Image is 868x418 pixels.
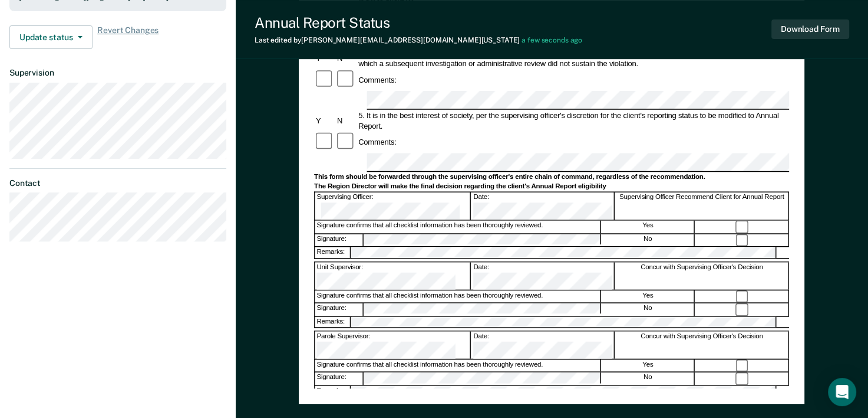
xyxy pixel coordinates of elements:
dt: Supervision [9,68,226,78]
div: No [602,303,695,316]
div: The Region Director will make the final decision regarding the client's Annual Report eligibility [314,182,789,191]
div: Signature: [315,303,364,316]
button: Download Form [771,19,849,39]
div: Date: [472,262,615,289]
div: This form should be forwarded through the supervising officer's entire chain of command, regardle... [314,172,789,181]
div: No [602,373,695,385]
div: Supervising Officer Recommend Client for Annual Report [615,192,789,220]
div: N [335,115,357,125]
div: Last edited by [PERSON_NAME][EMAIL_ADDRESS][DOMAIN_NAME][US_STATE] [255,36,582,44]
div: Signature confirms that all checklist information has been thoroughly reviewed. [315,360,601,372]
div: Unit Supervisor: [315,262,471,289]
div: Concur with Supervising Officer's Decision [615,262,789,289]
div: 5. It is in the best interest of society, per the supervising officer's discretion for the client... [357,110,790,131]
dt: Contact [9,178,226,188]
span: a few seconds ago [522,36,582,44]
div: Remarks: [315,316,351,327]
div: Yes [602,290,695,303]
div: Open Intercom Messenger [828,378,856,406]
div: Signature: [315,373,364,385]
div: Date: [472,331,615,358]
div: Comments: [357,137,398,147]
div: Concur with Supervising Officer's Decision [615,331,789,358]
div: Date: [472,192,615,220]
div: Yes [602,221,695,233]
div: Remarks: [315,386,351,397]
div: Remarks: [315,247,351,258]
div: Yes [602,360,695,372]
div: Annual Report Status [255,14,582,31]
div: Comments: [357,75,398,85]
div: Signature: [315,234,364,247]
div: Signature confirms that all checklist information has been thoroughly reviewed. [315,290,601,303]
div: Parole Supervisor: [315,331,471,358]
div: No [602,234,695,247]
button: Update status [9,25,93,49]
div: Y [314,115,335,125]
span: Revert Changes [97,25,159,49]
div: Supervising Officer: [315,192,471,220]
div: Signature confirms that all checklist information has been thoroughly reviewed. [315,221,601,233]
